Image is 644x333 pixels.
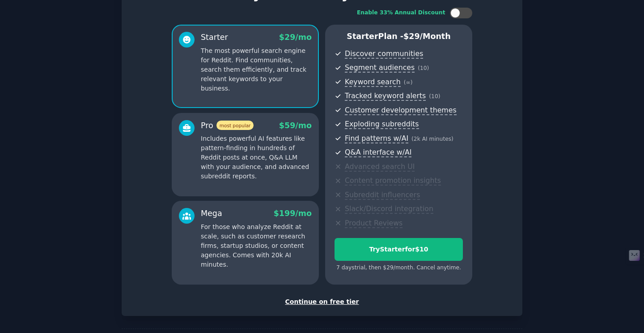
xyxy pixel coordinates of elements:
[201,46,312,93] p: The most powerful search engine for Reddit. Find communities, search them efficiently, and track ...
[201,208,222,219] div: Mega
[201,222,312,269] p: For those who analyze Reddit at scale, such as customer research firms, startup studios, or conte...
[404,79,413,86] span: ( ∞ )
[345,91,426,101] span: Tracked keyword alerts
[279,33,312,42] span: $ 29 /mo
[345,162,415,172] span: Advanced search UI
[345,134,408,143] span: Find patterns w/AI
[274,209,312,218] span: $ 199 /mo
[418,65,429,71] span: ( 10 )
[335,31,463,42] p: Starter Plan -
[345,106,457,115] span: Customer development themes
[345,204,433,214] span: Slack/Discord integration
[201,134,312,181] p: Includes powerful AI features like pattern-finding in hundreds of Reddit posts at once, Q&A LLM w...
[345,63,415,73] span: Segment audiences
[279,121,312,130] span: $ 59 /mo
[335,264,463,272] div: 7 days trial, then $ 29 /month . Cancel anytime.
[335,245,462,254] div: Try Starter for $10
[429,93,440,99] span: ( 10 )
[345,49,423,59] span: Discover communities
[201,32,228,43] div: Starter
[216,121,254,130] span: most popular
[345,148,411,157] span: Q&A interface w/AI
[345,78,401,87] span: Keyword search
[345,176,441,186] span: Content promotion insights
[411,136,453,142] span: ( 2k AI minutes )
[403,32,451,41] span: $ 29 /month
[345,120,419,129] span: Exploding subreddits
[345,219,402,228] span: Product Reviews
[357,9,445,17] div: Enable 33% Annual Discount
[131,297,513,307] div: Continue on free tier
[345,190,420,200] span: Subreddit influencers
[201,120,254,131] div: Pro
[335,238,463,261] button: TryStarterfor$10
